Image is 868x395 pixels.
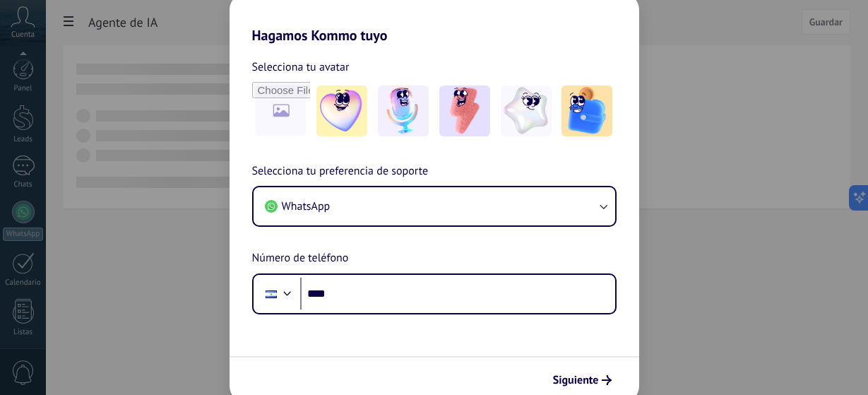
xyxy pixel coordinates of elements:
img: -4.jpeg [501,86,552,136]
img: -2.jpeg [378,86,429,136]
span: Número de teléfono [252,249,349,268]
img: -1.jpeg [316,86,367,136]
button: WhatsApp [254,187,615,225]
img: -3.jpeg [439,86,490,136]
div: El Salvador: + 503 [258,279,285,309]
span: WhatsApp [282,199,331,213]
img: -5.jpeg [561,86,612,136]
span: Selecciona tu preferencia de soporte [252,163,429,181]
button: Siguiente [547,368,618,392]
span: Siguiente [553,375,599,385]
span: Selecciona tu avatar [252,58,350,76]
